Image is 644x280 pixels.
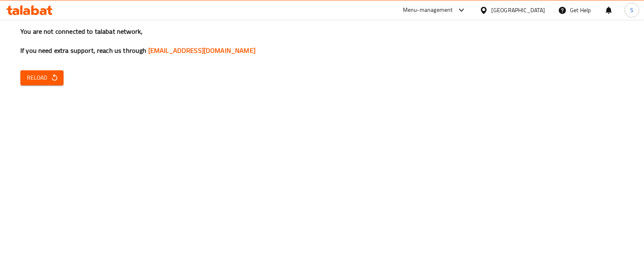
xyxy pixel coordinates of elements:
[27,73,57,83] span: Reload
[491,6,545,15] div: [GEOGRAPHIC_DATA]
[630,6,633,15] span: S
[403,5,453,15] div: Menu-management
[20,27,624,55] h3: You are not connected to talabat network, If you need extra support, reach us through
[148,44,255,56] a: [EMAIL_ADDRESS][DOMAIN_NAME]
[20,70,64,85] button: Reload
